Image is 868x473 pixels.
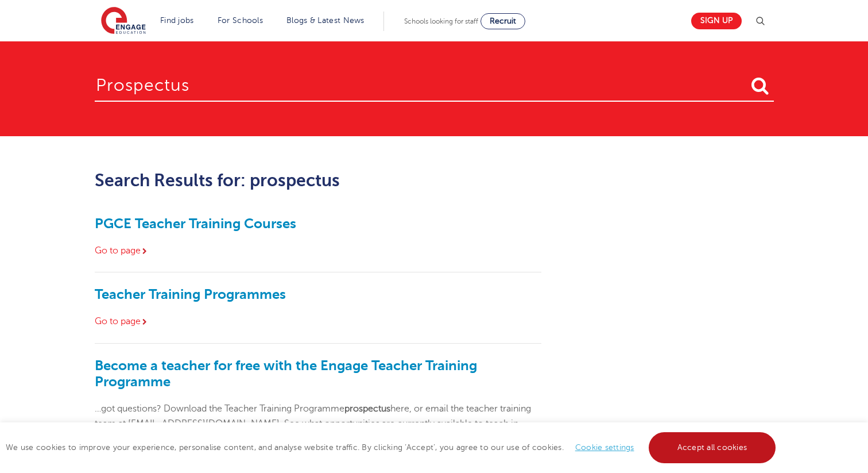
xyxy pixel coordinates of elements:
[95,316,149,326] a: Go to page
[95,64,774,102] input: Search for:
[480,13,525,29] a: Recruit
[95,403,531,444] span: …got questions? Download the Teacher Training Programme here, or email the teacher training team ...
[95,286,286,302] a: Teacher Training Programmes
[404,17,478,25] span: Schools looking for staff
[286,16,365,25] a: Blogs & Latest News
[691,13,742,29] a: Sign up
[95,357,477,390] a: Become a teacher for free with the Engage Teacher Training Programme
[101,7,146,36] img: Engage Education
[344,403,390,414] strong: prospectus
[95,171,542,190] h2: Search Results for: prospectus
[575,443,634,452] a: Cookie settings
[218,16,263,25] a: For Schools
[160,16,194,25] a: Find jobs
[649,432,776,463] a: Accept all cookies
[95,216,296,232] a: PGCE Teacher Training Courses
[490,17,516,25] span: Recruit
[6,443,778,452] span: We use cookies to improve your experience, personalise content, and analyse website traffic. By c...
[95,245,149,256] a: Go to page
